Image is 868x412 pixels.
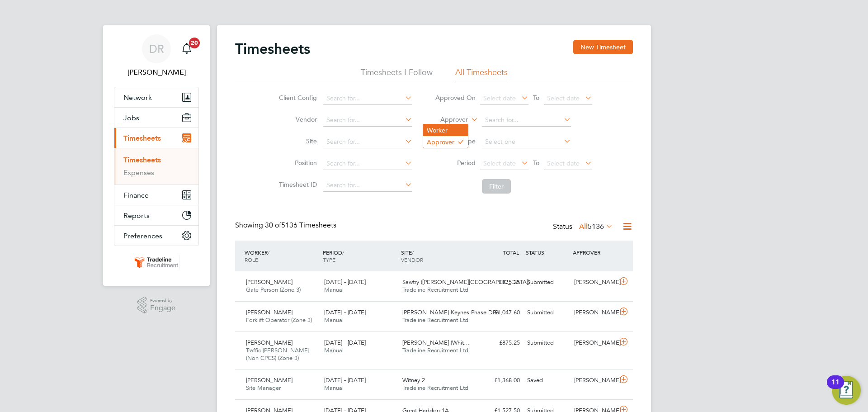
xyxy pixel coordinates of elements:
[571,336,618,350] div: [PERSON_NAME]
[246,376,292,384] span: [PERSON_NAME]
[324,339,366,346] span: [DATE] - [DATE]
[547,159,580,167] span: Select date
[402,384,468,392] span: Tradeline Recruitment Ltd
[246,308,292,316] span: [PERSON_NAME]
[235,221,338,230] div: Showing
[246,286,301,294] span: Gate Person (Zone 3)
[423,124,468,136] li: Worker
[246,339,292,346] span: [PERSON_NAME]
[324,278,366,286] span: [DATE] - [DATE]
[235,40,310,58] h2: Timesheets
[579,222,613,231] label: All
[402,308,499,316] span: [PERSON_NAME] Keynes Phase DP6
[482,114,571,127] input: Search for...
[571,244,618,260] div: APPROVER
[483,94,516,102] span: Select date
[435,159,476,167] label: Period
[114,185,198,205] button: Finance
[402,346,468,354] span: Tradeline Recruitment Ltd
[114,87,198,107] button: Network
[530,157,542,169] span: To
[571,275,618,290] div: [PERSON_NAME]
[324,384,344,392] span: Manual
[402,278,529,286] span: Sawtry ([PERSON_NAME][GEOGRAPHIC_DATA])
[150,304,175,312] span: Engage
[103,25,210,286] nav: Main navigation
[276,137,317,145] label: Site
[246,346,309,362] span: Traffic [PERSON_NAME] (Non CPCS) (Zone 3)
[324,376,366,384] span: [DATE] - [DATE]
[123,191,149,199] span: Finance
[150,297,175,304] span: Powered by
[402,376,425,384] span: Witney 2
[423,136,468,148] li: Approver
[123,114,139,122] span: Jobs
[524,244,571,260] div: STATUS
[323,136,412,148] input: Search for...
[831,382,840,394] div: 11
[265,221,336,230] span: 5136 Timesheets
[530,92,542,104] span: To
[123,134,161,142] span: Timesheets
[324,316,344,324] span: Manual
[324,346,344,354] span: Manual
[832,376,861,405] button: Open Resource Center, 11 new notifications
[114,255,199,270] a: Go to home page
[276,159,317,167] label: Position
[482,136,571,148] input: Select one
[401,256,423,263] span: VENDOR
[114,148,198,185] div: Timesheets
[476,373,524,388] div: £1,368.00
[524,336,571,350] div: Submitted
[123,156,161,164] a: Timesheets
[246,316,312,324] span: Forklift Operator (Zone 3)
[361,67,433,83] li: Timesheets I Follow
[123,232,162,240] span: Preferences
[483,159,516,167] span: Select date
[476,305,524,320] div: £1,047.60
[114,67,199,78] span: Demi Richens
[114,34,199,78] a: DR[PERSON_NAME]
[114,226,198,246] button: Preferences
[137,297,176,314] a: Powered byEngage
[323,92,412,105] input: Search for...
[189,38,200,48] span: 20
[435,94,476,102] label: Approved On
[342,249,344,256] span: /
[573,40,633,54] button: New Timesheet
[402,339,470,346] span: [PERSON_NAME] (Whit…
[114,128,198,148] button: Timesheets
[571,305,618,320] div: [PERSON_NAME]
[268,249,269,256] span: /
[482,179,511,194] button: Filter
[571,373,618,388] div: [PERSON_NAME]
[402,286,468,294] span: Tradeline Recruitment Ltd
[123,93,152,102] span: Network
[321,244,399,268] div: PERIOD
[588,222,604,231] span: 5136
[276,94,317,102] label: Client Config
[476,275,524,290] div: £875.25
[427,115,468,124] label: Approver
[455,67,508,83] li: All Timesheets
[503,249,519,256] span: TOTAL
[412,249,414,256] span: /
[265,221,281,230] span: 30 of
[524,305,571,320] div: Submitted
[323,256,335,263] span: TYPE
[133,255,180,270] img: tradelinerecruitment-logo-retina.png
[323,114,412,127] input: Search for...
[123,211,150,220] span: Reports
[178,34,196,63] a: 20
[323,157,412,170] input: Search for...
[242,244,321,268] div: WORKER
[246,278,292,286] span: [PERSON_NAME]
[324,308,366,316] span: [DATE] - [DATE]
[114,205,198,225] button: Reports
[476,336,524,350] div: £875.25
[114,108,198,128] button: Jobs
[245,256,258,263] span: ROLE
[246,384,281,392] span: Site Manager
[553,221,615,233] div: Status
[323,179,412,192] input: Search for...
